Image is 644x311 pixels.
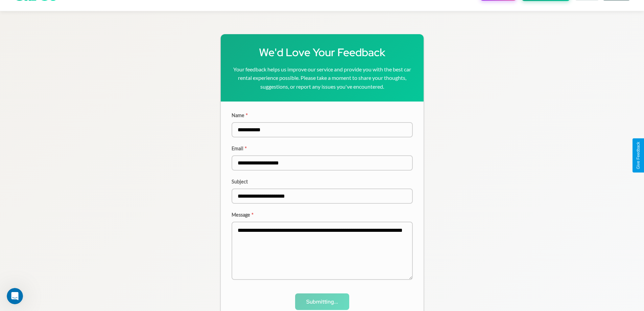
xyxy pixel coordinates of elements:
label: Email [232,146,413,151]
h1: We'd Love Your Feedback [232,45,413,60]
label: Message [232,212,413,218]
iframe: Intercom live chat [7,288,23,304]
label: Name [232,112,413,118]
button: Submitting... [295,293,349,310]
div: Give Feedback [636,142,641,169]
label: Subject [232,179,413,184]
p: Your feedback helps us improve our service and provide you with the best car rental experience po... [232,65,413,91]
